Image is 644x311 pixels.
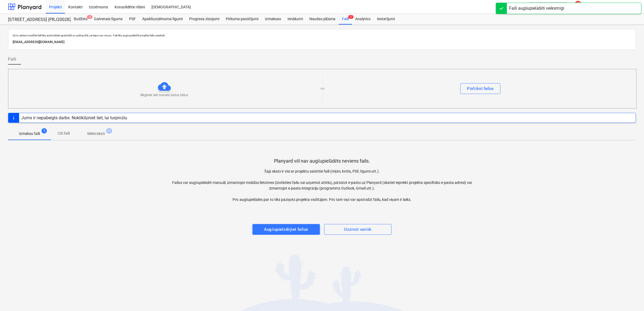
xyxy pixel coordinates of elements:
[339,14,352,25] a: Faili1
[71,14,91,25] div: Budžets
[320,86,324,91] p: vai
[8,56,16,62] span: Faili
[21,115,127,120] div: Jums ir nepabeigts darbs. Noklikšķiniet šeit, lai turpinātu
[284,14,306,25] a: Ienākumi
[126,14,139,25] a: PSF
[8,17,64,23] div: [STREET_ADDRESS] (PRJ2002826) 2601978
[165,169,479,202] p: Šajā skatā ir visi ar projektu saistītie faili (rēķini, kvītis, PSF, līgumi utt.). Failus var aug...
[467,85,494,92] div: Pārlūkot failus
[264,226,308,233] div: Augšupielādējiet failus
[41,128,47,134] span: 1
[87,131,105,137] p: Melnraksti
[339,14,352,25] div: Faili
[91,14,126,25] a: Galvenais līgums
[509,5,564,12] div: Faili augšupielādēti veiksmīgi
[139,14,186,25] a: Apakšuzņēmuma līgumi
[13,39,631,45] p: [EMAIL_ADDRESS][DOMAIN_NAME]
[106,128,112,134] span: 22
[57,131,70,136] p: Citi faili
[374,14,398,25] a: Iestatījumi
[13,34,631,37] p: Uz šo adresi nosūtītie faili tiks automātiski apstrādāti un pārbaudīti, vai tajos nav vīrusu. Fai...
[140,93,188,97] p: Mēģiniet šeit nomest dažus failus
[344,226,372,233] div: Uzzināt vairāk
[186,14,223,25] a: Progresa ziņojumi
[19,131,40,137] p: Izmaksu faili
[87,15,92,19] span: 4
[306,14,339,25] a: Naudas plūsma
[252,224,320,235] button: Augšupielādējiet failus
[460,83,500,94] button: Pārlūkot failus
[8,69,636,109] div: Mēģiniet šeit nomest dažus failusvaiPārlūkot failus
[223,14,262,25] a: Pirkuma pasūtījumi
[274,158,370,164] p: Planyard vēl nav augšupielādēts neviens fails.
[262,14,284,25] a: Izmaksas
[348,15,354,19] span: 1
[352,14,374,25] a: Analytics
[71,14,91,25] a: Budžets4
[324,224,392,235] button: Uzzināt vairāk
